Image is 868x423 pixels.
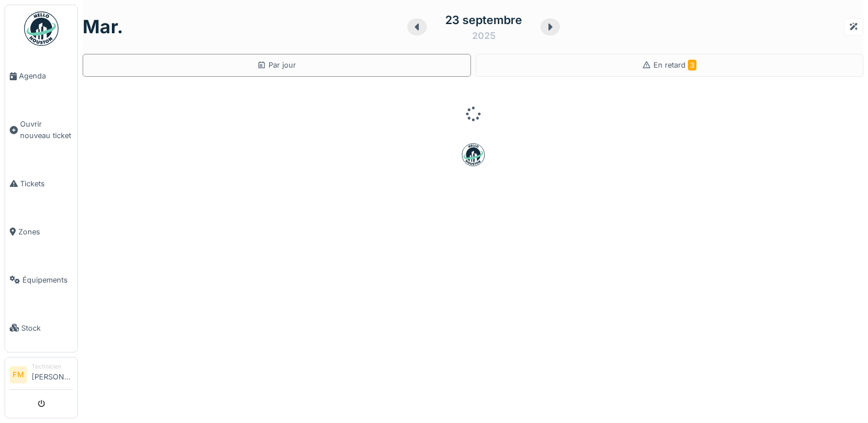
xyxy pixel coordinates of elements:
[5,207,77,256] a: Zones
[32,362,73,387] li: [PERSON_NAME]
[20,119,73,140] span: Ouvrir nouveau ticket
[257,60,296,70] div: Par jour
[83,16,123,38] h1: mar.
[10,366,27,383] li: FM
[688,60,696,70] span: 3
[472,29,496,42] div: 2025
[5,52,77,100] a: Agenda
[653,61,696,69] span: En retard
[20,178,73,189] span: Tickets
[24,11,59,46] img: Badge_color-CXgf-gQk.svg
[32,362,73,371] div: Technicien
[22,275,73,285] span: Équipements
[5,304,77,352] a: Stock
[462,143,485,166] img: badge-BVDL4wpA.svg
[5,256,77,304] a: Équipements
[18,226,73,237] span: Zones
[10,362,73,390] a: FM Technicien[PERSON_NAME]
[5,100,77,159] a: Ouvrir nouveau ticket
[5,159,77,207] a: Tickets
[21,323,73,334] span: Stock
[445,11,522,29] div: 23 septembre
[19,70,73,81] span: Agenda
